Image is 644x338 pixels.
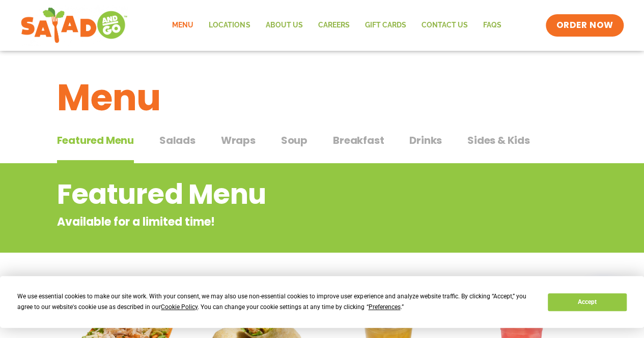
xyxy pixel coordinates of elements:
[310,14,357,37] a: Careers
[161,303,198,311] span: Cookie Policy
[57,133,134,148] span: Featured Menu
[164,14,509,37] nav: Menu
[413,14,475,37] a: Contact Us
[57,129,587,164] div: Tabbed content
[221,133,256,148] span: Wraps
[201,14,258,37] a: Locations
[368,303,400,311] span: Preferences
[57,213,506,230] p: Available for a limited time!
[556,19,613,32] span: ORDER NOW
[548,293,626,311] button: Accept
[281,133,307,148] span: Soup
[164,14,201,37] a: Menu
[20,5,128,46] img: new-SAG-logo-768×292
[475,14,509,37] a: FAQs
[467,133,530,148] span: Sides & Kids
[17,291,536,313] div: We use essential cookies to make our site work. With your consent, we may also use non-essential ...
[546,14,623,37] a: ORDER NOW
[333,133,384,148] span: Breakfast
[357,14,413,37] a: GIFT CARDS
[159,133,195,148] span: Salads
[57,174,506,215] h2: Featured Menu
[258,14,310,37] a: About Us
[57,70,587,125] h1: Menu
[409,133,442,148] span: Drinks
